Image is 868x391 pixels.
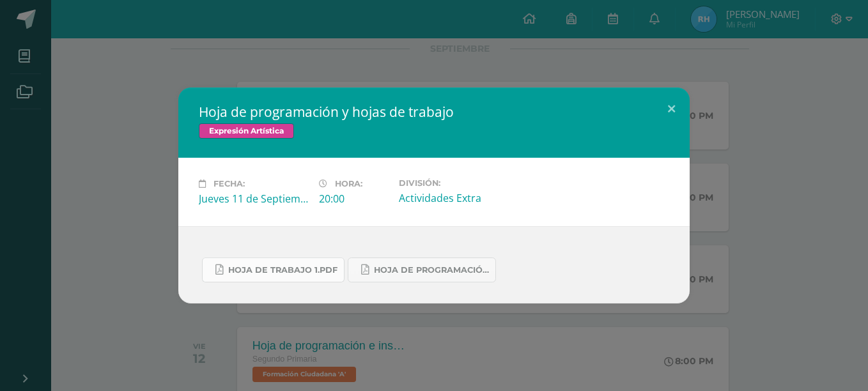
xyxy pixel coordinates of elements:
span: Hoja de trabajo 1.pdf [228,265,337,275]
span: Expresión Artística [199,123,294,139]
a: Hoja de Programación 4.pdf [348,257,496,282]
span: Hora: [335,179,362,188]
a: Hoja de trabajo 1.pdf [202,257,345,282]
span: Hoja de Programación 4.pdf [374,265,489,275]
h2: Hoja de programación y hojas de trabajo [199,103,669,121]
span: Fecha: [213,179,245,188]
div: Actividades Extra [399,191,509,205]
label: División: [399,178,509,188]
div: 20:00 [319,192,389,206]
div: Jueves 11 de Septiembre [199,192,309,206]
button: Close (Esc) [653,88,690,131]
